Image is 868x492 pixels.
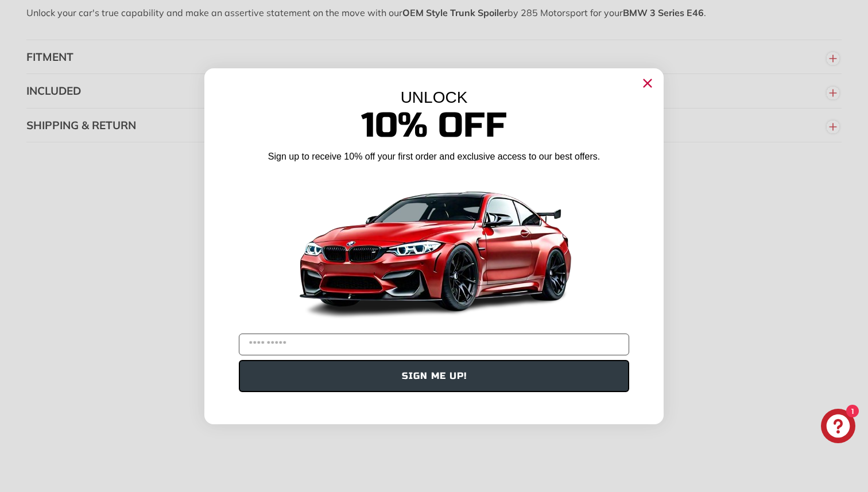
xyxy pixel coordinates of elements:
inbox-online-store-chat: Shopify online store chat [817,409,859,446]
span: UNLOCK [401,88,468,106]
img: Banner showing BMW 4 Series Body kit [290,168,578,329]
span: 10% Off [361,104,507,146]
span: Sign up to receive 10% off your first order and exclusive access to our best offers. [268,152,600,161]
button: SIGN ME UP! [239,360,629,392]
input: YOUR EMAIL [239,334,629,355]
button: Close dialog [638,74,657,92]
